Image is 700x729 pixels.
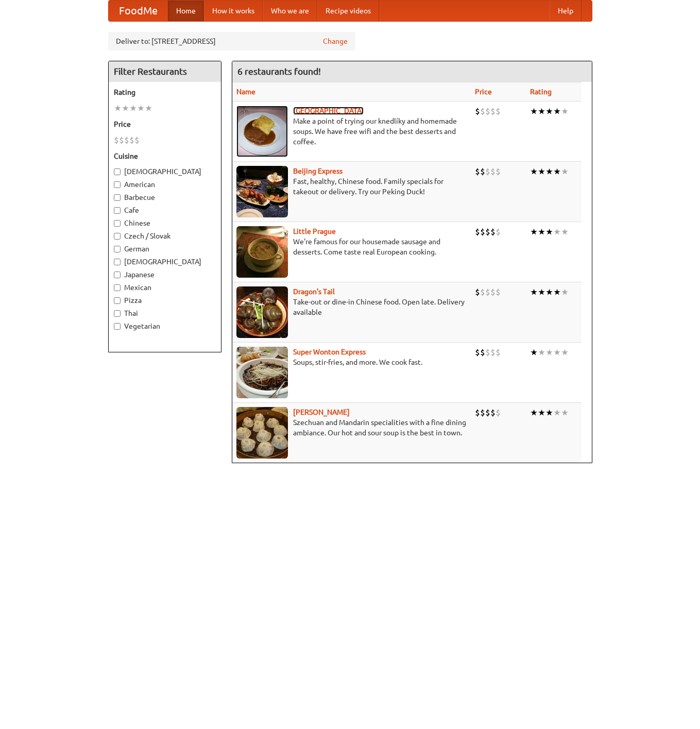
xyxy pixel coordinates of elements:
[236,297,467,317] p: Take-out or dine-in Chinese food. Open late. Delivery available
[114,103,122,114] li: ★
[530,226,538,238] li: ★
[496,347,501,358] li: $
[114,205,216,215] label: Cafe
[538,407,545,418] li: ★
[293,167,343,175] b: Beijing Express
[293,348,366,356] a: Super Wonton Express
[236,357,467,367] p: Soups, stir-fries, and more. We cook fast.
[490,226,496,238] li: $
[480,286,485,298] li: $
[490,347,496,358] li: $
[475,286,480,298] li: $
[122,103,129,114] li: ★
[236,407,288,459] img: shandong.jpg
[114,220,121,227] input: Chinese
[561,226,569,238] li: ★
[114,134,119,146] li: $
[475,106,480,117] li: $
[109,61,221,82] h4: Filter Restaurants
[530,166,538,177] li: ★
[490,407,496,418] li: $
[108,32,355,50] div: Deliver to: [STREET_ADDRESS]
[553,347,561,358] li: ★
[114,321,216,331] label: Vegetarian
[114,246,121,252] input: German
[129,103,137,114] li: ★
[114,218,216,228] label: Chinese
[538,286,545,298] li: ★
[490,286,496,298] li: $
[538,106,545,117] li: ★
[114,166,216,177] label: [DEMOGRAPHIC_DATA]
[168,1,204,21] a: Home
[496,407,501,418] li: $
[553,166,561,177] li: ★
[485,347,490,358] li: $
[114,272,121,278] input: Japanese
[137,103,145,114] li: ★
[114,181,121,188] input: American
[475,88,492,96] a: Price
[485,286,490,298] li: $
[490,106,496,117] li: $
[490,166,496,177] li: $
[236,226,288,278] img: littleprague.jpg
[236,176,467,197] p: Fast, healthy, Chinese food. Family specials for takeout or delivery. Try our Peking Duck!
[561,286,569,298] li: ★
[293,287,335,296] a: Dragon's Tail
[480,407,485,418] li: $
[475,347,480,358] li: $
[236,286,288,338] img: dragon.jpg
[114,323,121,330] input: Vegetarian
[114,194,121,201] input: Barbecue
[480,106,485,117] li: $
[119,134,124,146] li: $
[561,166,569,177] li: ★
[561,106,569,117] li: ★
[561,407,569,418] li: ★
[553,407,561,418] li: ★
[114,308,216,318] label: Thai
[236,347,288,398] img: superwonton.jpg
[114,87,216,97] h5: Rating
[114,233,121,240] input: Czech / Slovak
[530,88,552,96] a: Rating
[114,244,216,254] label: German
[109,1,168,21] a: FoodMe
[114,295,216,306] label: Pizza
[236,236,467,257] p: We're famous for our housemade sausage and desserts. Come taste real European cooking.
[129,134,134,146] li: $
[293,107,364,115] a: [GEOGRAPHIC_DATA]
[114,269,216,280] label: Japanese
[114,192,216,202] label: Barbecue
[114,282,216,293] label: Mexican
[204,1,263,21] a: How it works
[553,286,561,298] li: ★
[114,119,216,129] h5: Price
[317,1,379,21] a: Recipe videos
[530,347,538,358] li: ★
[538,347,545,358] li: ★
[496,286,501,298] li: $
[485,106,490,117] li: $
[114,257,216,267] label: [DEMOGRAPHIC_DATA]
[293,408,350,416] a: [PERSON_NAME]
[475,407,480,418] li: $
[553,106,561,117] li: ★
[293,227,336,235] a: Little Prague
[530,106,538,117] li: ★
[550,1,582,21] a: Help
[530,407,538,418] li: ★
[236,116,467,147] p: Make a point of trying our knedlíky and homemade soups. We have free wifi and the best desserts a...
[561,347,569,358] li: ★
[114,231,216,241] label: Czech / Slovak
[538,226,545,238] li: ★
[530,286,538,298] li: ★
[475,166,480,177] li: $
[496,166,501,177] li: $
[263,1,317,21] a: Who we are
